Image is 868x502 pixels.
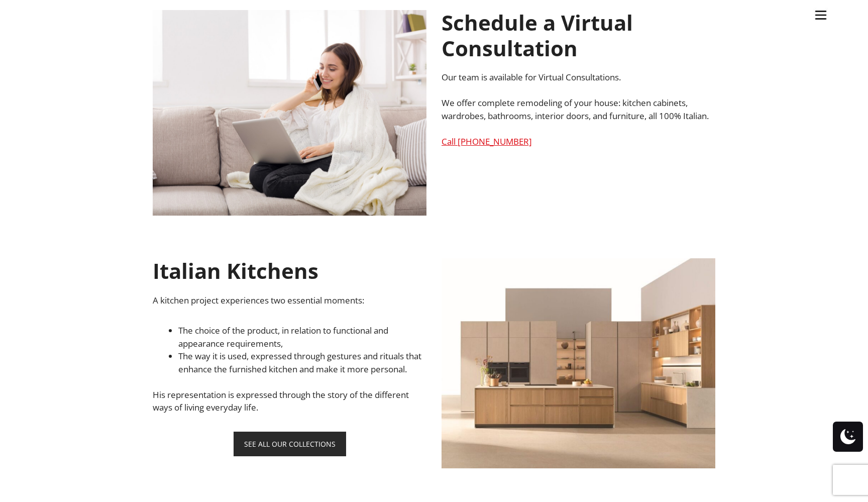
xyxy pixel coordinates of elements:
[442,10,715,61] h1: Schedule a Virtual Consultation
[442,71,715,84] p: Our team is available for Virtual Consultations.
[442,258,715,468] img: VENETA-CUCINE-Sakura_Rovere-Ikebana-e-Marrone-Grain_Verticale-2048x1241 copy
[153,258,426,283] h1: Italian Kitchens
[813,8,828,23] img: burger-menu-svgrepo-com-30x30.jpg
[234,432,346,456] a: SEE ALL OUR COLLECTIONS
[178,350,426,375] li: The way it is used, expressed through gestures and rituals that enhance the furnished kitchen and...
[442,136,532,147] a: Call [PHONE_NUMBER]
[153,294,426,307] p: A kitchen project experiences two essential moments:
[442,96,715,122] p: We offer complete remodeling of your house: kitchen cabinets, wardrobes, bathrooms, interior door...
[153,388,426,414] p: His representation is expressed through the story of the different ways of living everyday life.
[178,324,426,350] li: The choice of the product, in relation to functional and appearance requirements,
[153,10,426,216] img: Schedule a Virtual Kitchen Design Consultation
